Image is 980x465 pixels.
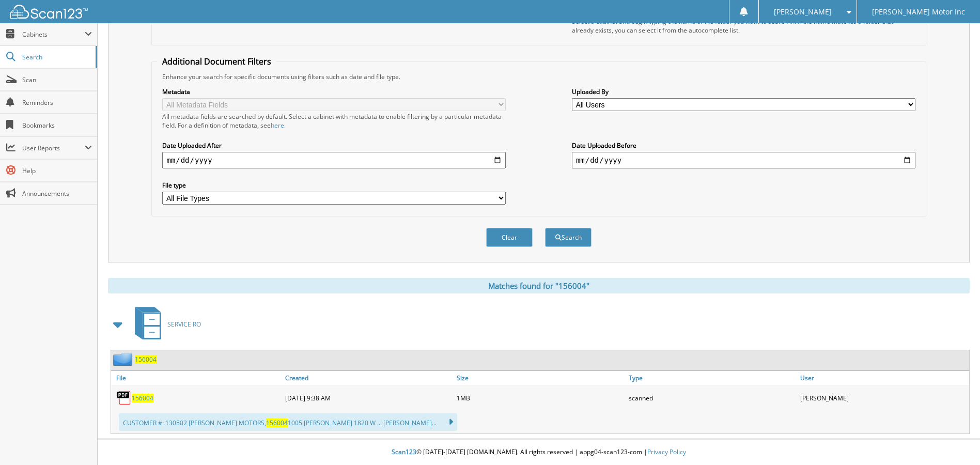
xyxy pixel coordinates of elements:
span: Search [22,53,90,61]
a: here [271,121,284,130]
button: Search [545,228,592,247]
span: Scan123 [392,447,416,456]
a: File [111,371,283,385]
iframe: Chat Widget [928,415,980,465]
legend: Additional Document Filters [157,56,276,67]
a: Created [283,371,454,385]
a: User [798,371,969,385]
span: User Reports [22,144,85,152]
input: start [162,152,506,168]
img: scan123-logo-white.svg [10,5,88,19]
label: Date Uploaded After [162,141,506,150]
img: PDF.png [116,390,132,406]
div: Enhance your search for specific documents using filters such as date and file type. [157,72,920,81]
a: Size [454,371,626,385]
input: end [572,152,915,168]
div: CUSTOMER #: 130502 [PERSON_NAME] MOTORS, 1005 [PERSON_NAME] 1820 W ... [PERSON_NAME]... [119,413,457,431]
a: 156004 [135,355,157,364]
img: folder2.png [113,353,135,366]
span: Help [22,166,92,175]
div: Select a cabinet and begin typing the name of the folder you want to search in. If the name match... [572,17,915,35]
div: 1MB [454,388,626,408]
label: File type [162,181,506,190]
span: [PERSON_NAME] [774,9,832,15]
div: scanned [626,388,798,408]
button: Clear [486,228,533,247]
div: Matches found for "156004" [108,278,970,293]
a: SERVICE RO [129,304,201,345]
span: Scan [22,75,92,84]
label: Uploaded By [572,87,915,96]
a: Privacy Policy [647,447,686,456]
span: SERVICE RO [167,320,201,329]
div: © [DATE]-[DATE] [DOMAIN_NAME]. All rights reserved | appg04-scan123-com | [98,440,980,465]
label: Metadata [162,87,506,96]
span: Bookmarks [22,121,92,130]
div: All metadata fields are searched by default. Select a cabinet with metadata to enable filtering b... [162,112,506,130]
span: [PERSON_NAME] Motor Inc [872,9,965,15]
div: [DATE] 9:38 AM [283,388,454,408]
span: Announcements [22,189,92,198]
a: Type [626,371,798,385]
a: 156004 [132,394,153,402]
label: Date Uploaded Before [572,141,915,150]
div: [PERSON_NAME] [798,388,969,408]
span: Reminders [22,98,92,107]
span: 156004 [266,419,288,427]
span: Cabinets [22,30,85,39]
